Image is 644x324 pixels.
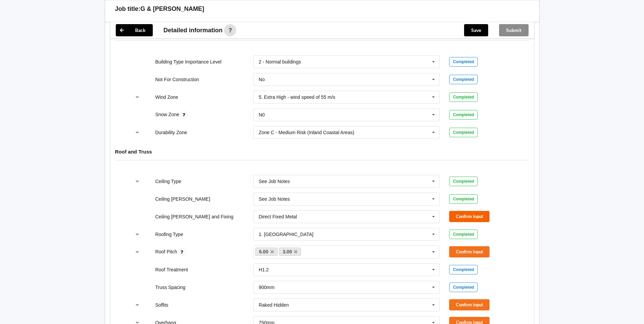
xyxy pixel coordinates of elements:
label: Roof Treatment [155,267,188,272]
h3: G & [PERSON_NAME] [141,5,204,13]
div: See Job Notes [259,179,290,184]
button: reference-toggle [131,91,144,103]
label: Roofing Type [155,232,183,237]
button: reference-toggle [131,246,144,258]
div: No [259,77,265,82]
div: Completed [449,194,478,204]
div: Completed [449,177,478,186]
button: Confirm input [449,211,490,222]
button: reference-toggle [131,126,144,139]
button: Confirm input [449,299,490,310]
div: Raked Hidden [259,303,289,307]
label: Durability Zone [155,130,187,135]
div: H1.2 [259,267,269,272]
h4: Roof and Truss [115,148,529,155]
label: Roof Pitch [155,249,178,254]
button: Back [116,24,153,36]
label: Ceiling Type [155,179,181,184]
label: Building Type Importance Level [155,59,221,65]
div: Completed [449,110,478,120]
label: Snow Zone [155,112,181,117]
button: reference-toggle [131,175,144,187]
button: reference-toggle [131,228,144,240]
div: Completed [449,92,478,102]
div: Completed [449,265,478,274]
a: 3.00 [279,248,301,256]
label: Ceiling [PERSON_NAME] and Fixing [155,214,233,219]
label: Ceiling [PERSON_NAME] [155,196,210,202]
div: Completed [449,230,478,239]
div: Completed [449,75,478,84]
label: Wind Zone [155,94,178,100]
div: 2 - Normal buildings [259,59,301,64]
div: Completed [449,283,478,292]
div: Direct Fixed Metal [259,214,297,219]
div: See Job Notes [259,197,290,201]
div: Completed [449,57,478,67]
div: 5. Extra High - wind speed of 55 m/s [259,95,335,100]
button: reference-toggle [131,299,144,311]
div: N0 [259,112,265,117]
label: Not For Construction [155,77,199,82]
div: Zone C - Medium Risk (Inland Coastal Areas) [259,130,354,135]
h3: Job title: [115,5,141,13]
div: 1. [GEOGRAPHIC_DATA] [259,232,313,237]
a: 6.00 [255,248,278,256]
label: Soffits [155,302,168,308]
div: 900mm [259,285,275,290]
span: Detailed information [164,27,223,33]
label: Truss Spacing [155,285,185,290]
button: Confirm input [449,246,490,257]
div: Completed [449,128,478,137]
button: Save [464,24,488,36]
